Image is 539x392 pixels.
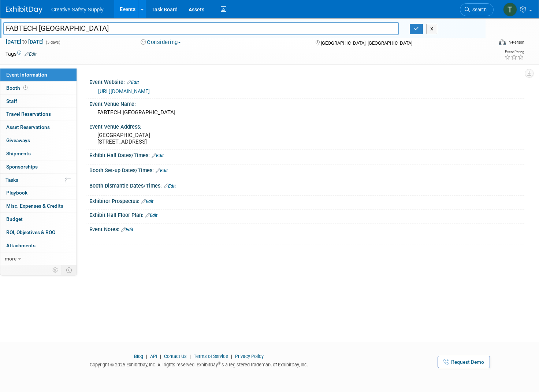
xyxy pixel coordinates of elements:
[447,38,524,49] div: Event Format
[0,95,77,108] a: Staff
[438,356,490,368] a: Request Demo
[504,50,524,54] div: Event Rating
[6,190,27,196] span: Playbook
[134,354,143,359] a: Blog
[89,121,524,130] div: Event Venue Address:
[6,111,51,117] span: Travel Reservations
[0,200,77,212] a: Misc. Expenses & Credits
[22,85,29,90] span: Booth not reserved yet
[218,361,220,365] sup: ®
[89,180,524,190] div: Booth Dismantle Dates/Times:
[6,203,63,209] span: Misc. Expenses & Credits
[188,354,193,359] span: |
[164,354,187,359] a: Contact Us
[6,124,50,130] span: Asset Reservations
[0,160,77,173] a: Sponsorships
[5,177,18,183] span: Tasks
[321,40,412,46] span: [GEOGRAPHIC_DATA], [GEOGRAPHIC_DATA]
[6,229,55,235] span: ROI, Objectives & ROO
[95,107,519,118] div: FABTECH [GEOGRAPHIC_DATA]
[0,69,77,81] a: Event Information
[51,7,103,12] span: Creative Safety Supply
[127,80,139,85] a: Edit
[89,165,524,174] div: Booth Set-up Dates/Times:
[141,199,153,204] a: Edit
[97,132,263,145] pre: [GEOGRAPHIC_DATA] [STREET_ADDRESS]
[6,6,42,14] img: ExhibitDay
[5,256,16,262] span: more
[5,38,44,45] span: [DATE] [DATE]
[21,39,28,45] span: to
[6,164,38,170] span: Sponsorships
[121,227,133,232] a: Edit
[470,7,487,12] span: Search
[0,226,77,239] a: ROI, Objectives & ROO
[0,134,77,147] a: Giveaways
[6,98,17,104] span: Staff
[45,40,60,45] span: (3 days)
[0,186,77,199] a: Playbook
[164,184,176,189] a: Edit
[6,72,47,78] span: Event Information
[89,77,524,86] div: Event Website:
[6,151,31,156] span: Shipments
[89,150,524,159] div: Exhibit Hall Dates/Times:
[507,40,524,45] div: In-Person
[503,3,517,16] img: Thom Cheney
[144,354,149,359] span: |
[89,224,524,233] div: Event Notes:
[89,99,524,108] div: Event Venue Name:
[158,354,163,359] span: |
[0,252,77,265] a: more
[6,243,36,248] span: Attachments
[0,213,77,226] a: Budget
[0,147,77,160] a: Shipments
[150,354,157,359] a: API
[6,216,23,222] span: Budget
[138,38,184,46] button: Considering
[0,121,77,134] a: Asset Reservations
[152,153,164,158] a: Edit
[0,82,77,95] a: Booth
[6,85,29,91] span: Booth
[89,196,524,205] div: Exhibitor Prospectus:
[194,354,228,359] a: Terms of Service
[156,168,168,173] a: Edit
[5,50,37,58] td: Tags
[499,39,506,45] img: Format-Inperson.png
[0,239,77,252] a: Attachments
[49,265,62,275] td: Personalize Event Tab Strip
[6,137,30,143] span: Giveaways
[145,213,157,218] a: Edit
[426,24,438,34] button: X
[235,354,264,359] a: Privacy Policy
[25,52,37,57] a: Edit
[0,108,77,121] a: Travel Reservations
[62,265,77,275] td: Toggle Event Tabs
[89,210,524,219] div: Exhibit Hall Floor Plan:
[5,360,392,368] div: Copyright © 2025 ExhibitDay, Inc. All rights reserved. ExhibitDay is a registered trademark of Ex...
[0,174,77,186] a: Tasks
[98,88,150,94] a: [URL][DOMAIN_NAME]
[229,354,234,359] span: |
[460,3,494,16] a: Search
